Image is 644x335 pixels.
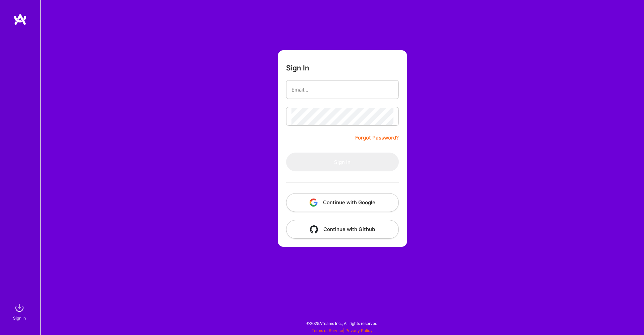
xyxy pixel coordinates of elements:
[14,301,26,322] a: sign inSign In
[286,153,399,171] button: Sign In
[310,199,318,207] img: icon
[13,13,27,25] img: logo
[312,328,343,333] a: Terms of Service
[286,193,399,212] button: Continue with Google
[355,134,399,142] a: Forgot Password?
[13,301,26,315] img: sign in
[286,64,309,72] h3: Sign In
[13,315,26,322] div: Sign In
[291,81,393,98] input: Email...
[312,328,373,333] span: |
[310,225,318,233] img: icon
[40,315,644,332] div: © 2025 ATeams Inc., All rights reserved.
[345,328,373,333] a: Privacy Policy
[286,220,399,239] button: Continue with Github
